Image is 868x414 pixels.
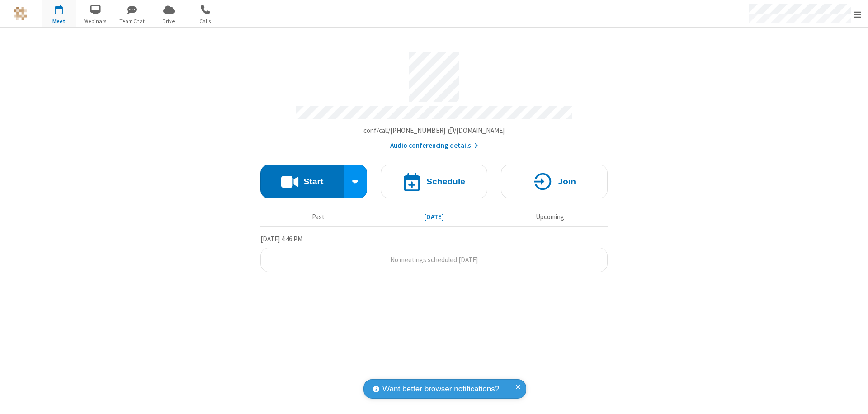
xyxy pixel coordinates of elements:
[390,255,478,264] span: No meetings scheduled [DATE]
[42,17,76,25] span: Meet
[79,17,113,25] span: Webinars
[260,235,302,243] span: [DATE] 4:46 PM
[363,126,505,136] button: Copy my meeting room linkCopy my meeting room link
[495,208,604,226] button: Upcoming
[260,234,608,273] section: Today's Meetings
[264,208,373,226] button: Past
[152,17,186,25] span: Drive
[189,17,222,25] span: Calls
[501,165,608,198] button: Join
[381,165,487,198] button: Schedule
[14,7,27,20] img: QA Selenium DO NOT DELETE OR CHANGE
[382,383,499,395] span: Want better browser notifications?
[363,126,505,135] span: Copy my meeting room link
[260,165,344,198] button: Start
[390,141,478,151] button: Audio conferencing details
[344,165,368,198] div: Start conference options
[426,177,465,186] h4: Schedule
[115,17,149,25] span: Team Chat
[303,177,323,186] h4: Start
[260,45,608,151] section: Account details
[558,177,576,186] h4: Join
[380,208,489,226] button: [DATE]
